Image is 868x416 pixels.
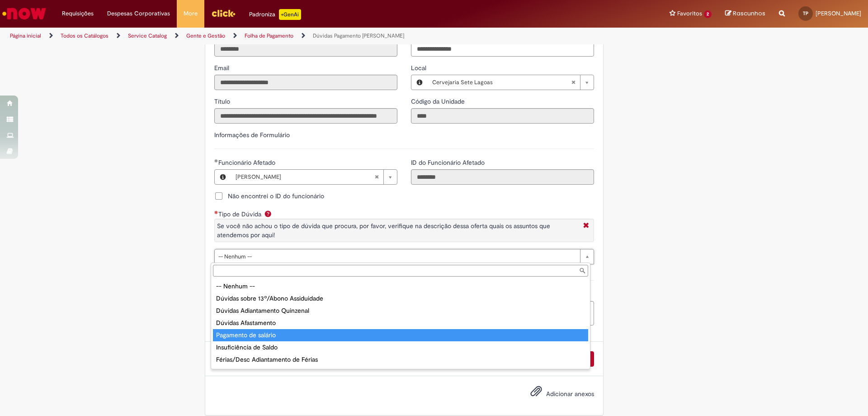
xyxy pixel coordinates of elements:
div: -- Nenhum -- [213,280,588,292]
ul: Tipo de Dúvida [211,278,590,369]
div: Férias/Desc Adiantamento de Férias [213,354,588,366]
div: Insuficiência de Saldo [213,341,588,354]
div: Pagamento de salário [213,329,588,341]
div: Dúvidas sobre 13º/Abono Assiduidade [213,292,588,305]
div: Dúvidas Adiantamento Quinzenal [213,305,588,317]
div: Dúvidas Afastamento [213,317,588,329]
div: Desconto IRRF [213,366,588,378]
